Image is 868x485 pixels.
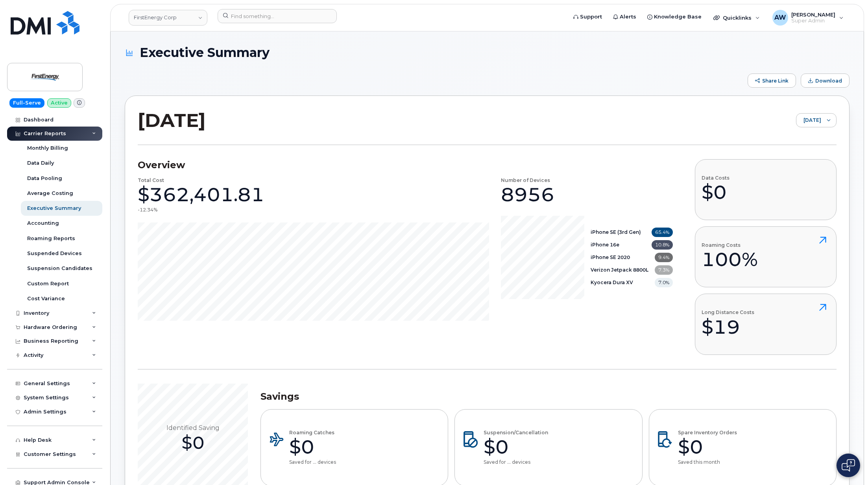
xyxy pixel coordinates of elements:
span: 7.3% [655,265,673,275]
button: Share Link [748,73,796,88]
span: Share Link [762,78,789,84]
button: Long Distance Costs$19 [695,294,837,355]
span: 10.8% [652,240,673,250]
p: Saved this month [678,459,737,465]
span: 65.4% [652,228,673,237]
h2: [DATE] [138,108,206,132]
span: $0 [181,432,205,453]
div: $0 [289,435,336,459]
h4: Roaming Costs [702,242,758,248]
button: Roaming Costs100% [695,226,837,287]
p: Saved for ... devices [484,459,548,465]
div: $0 [678,435,737,459]
h4: Data Costs [702,175,729,180]
h4: Number of Devices [501,178,550,183]
div: $362,401.81 [138,183,264,206]
img: Open chat [842,459,855,472]
span: Download [815,78,842,84]
span: Executive Summary [140,46,270,59]
div: 100% [702,248,758,271]
b: iPhone SE 2020 [591,254,630,260]
button: Download [801,73,850,88]
div: $19 [702,315,754,339]
b: iPhone SE (3rd Gen) [591,229,641,235]
div: -12.34% [138,206,157,213]
span: 7.0% [655,278,673,287]
span: 9.4% [655,253,673,262]
span: Identified Saving [166,424,220,432]
div: 8956 [501,183,554,206]
b: Kyocera Dura XV [591,279,633,285]
b: iPhone 16e [591,242,619,248]
h4: Long Distance Costs [702,310,754,315]
p: Saved for ... devices [289,459,336,465]
h4: Spare Inventory Orders [678,430,737,435]
b: Verizon Jetpack 8800L [591,267,648,273]
div: $0 [702,180,729,204]
span: August 2025 [796,114,821,128]
h3: Overview [138,159,673,171]
h4: Total Cost [138,178,164,183]
h3: Savings [260,391,837,402]
h4: Suspension/Cancellation [484,430,548,435]
h4: Roaming Catches [289,430,336,435]
div: $0 [484,435,548,459]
